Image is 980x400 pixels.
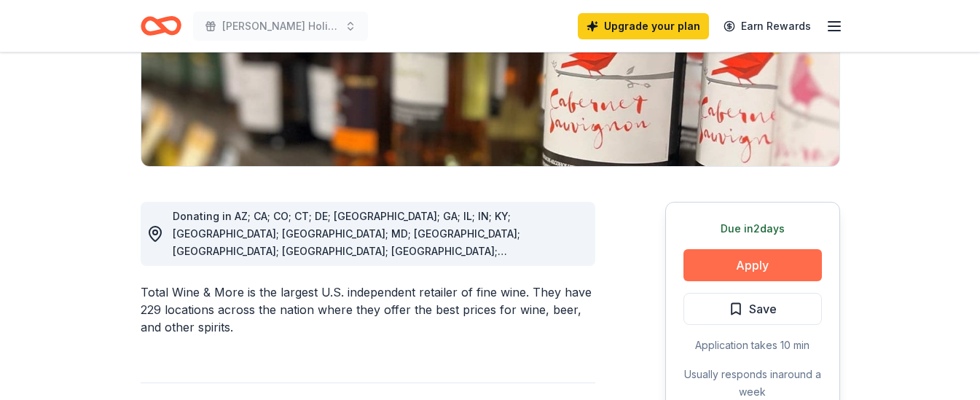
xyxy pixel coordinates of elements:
[749,299,777,318] span: Save
[141,283,595,336] div: Total Wine & More is the largest U.S. independent retailer of fine wine. They have 229 locations ...
[141,9,181,43] a: Home
[715,13,820,39] a: Earn Rewards
[578,13,709,39] a: Upgrade your plan
[683,220,822,238] div: Due in 2 days
[683,249,822,281] button: Apply
[173,210,520,310] span: Donating in AZ; CA; CO; CT; DE; [GEOGRAPHIC_DATA]; GA; IL; IN; KY; [GEOGRAPHIC_DATA]; [GEOGRAPHIC...
[683,337,822,354] div: Application takes 10 min
[193,12,368,41] button: [PERSON_NAME] Holiday Gala
[222,17,339,35] span: [PERSON_NAME] Holiday Gala
[683,293,822,325] button: Save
